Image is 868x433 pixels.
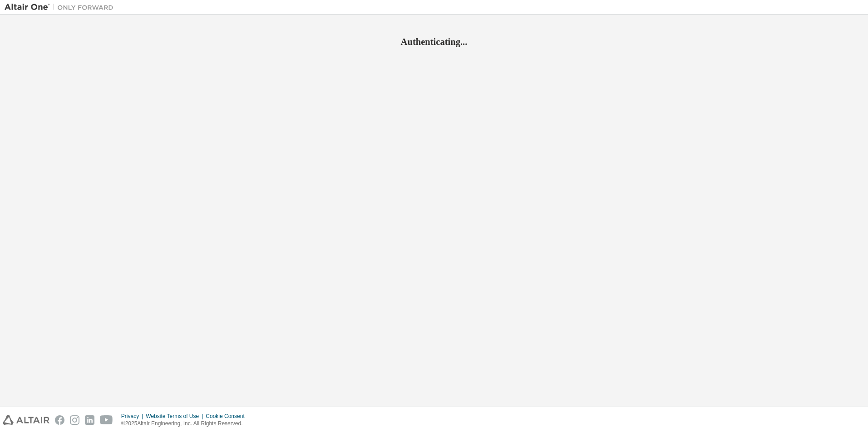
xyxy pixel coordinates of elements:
[5,36,863,48] h2: Authenticating...
[70,415,79,425] img: instagram.svg
[85,415,94,425] img: linkedin.svg
[206,413,250,420] div: Cookie Consent
[3,415,49,425] img: altair_logo.svg
[121,413,146,420] div: Privacy
[121,420,250,428] p: © 2025 Altair Engineering, Inc. All Rights Reserved.
[146,413,206,420] div: Website Terms of Use
[5,3,118,12] img: Altair One
[100,415,113,425] img: youtube.svg
[55,415,64,425] img: facebook.svg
